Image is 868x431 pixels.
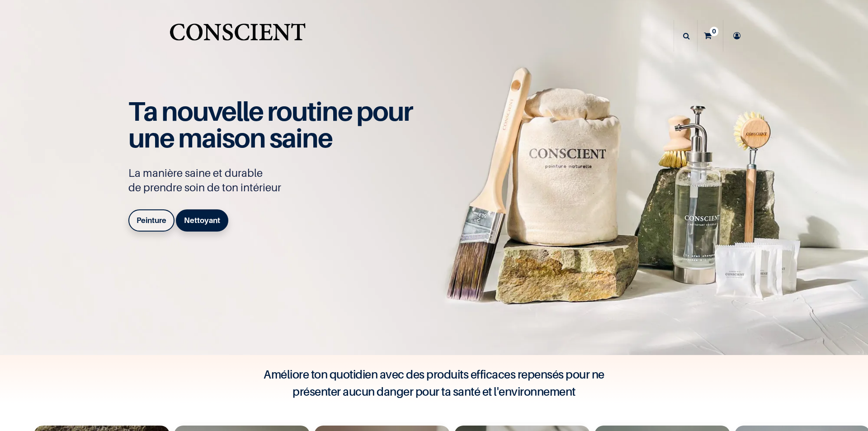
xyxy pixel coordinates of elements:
[168,18,307,54] img: Conscient
[821,373,864,415] iframe: Tidio Chat
[710,27,718,36] sup: 0
[176,209,228,231] a: Nettoyant
[253,366,615,400] h4: Améliore ton quotidien avec des produits efficaces repensés pour ne présenter aucun danger pour t...
[128,166,422,195] p: La manière saine et durable de prendre soin de ton intérieur
[168,18,307,54] a: Logo of Conscient
[184,216,220,225] b: Nettoyant
[137,216,166,225] b: Peinture
[128,209,175,231] a: Peinture
[698,20,723,52] a: 0
[128,95,412,154] span: Ta nouvelle routine pour une maison saine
